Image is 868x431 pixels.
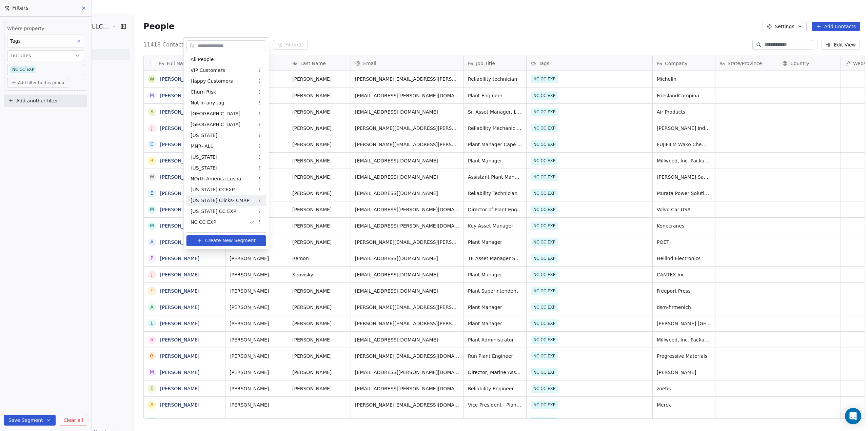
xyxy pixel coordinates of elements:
span: [US_STATE] Clicks- CMRP [191,197,250,204]
span: VIP Customers [191,67,225,74]
span: Create New Segment [205,237,256,244]
span: [US_STATE] [191,132,217,139]
button: Create New Segment [186,235,266,246]
span: NC CC EXP [191,219,216,226]
span: [US_STATE] [191,164,217,172]
div: Suggestions [186,54,266,260]
span: All People [191,56,214,63]
span: [US_STATE] [191,154,217,161]
span: Happy Customers [191,78,233,85]
span: Not In any tag [191,99,224,106]
span: [US_STATE] CCEXP [191,186,235,193]
span: [US_STATE] CC EXP [191,208,236,215]
span: NOrth America Lusha [191,175,241,182]
span: MNR- ALL [191,143,213,150]
span: [GEOGRAPHIC_DATA] [191,121,240,128]
span: Churn Risk [191,89,216,96]
span: [GEOGRAPHIC_DATA] [191,110,240,117]
span: CC EXP [US_STATE] Clicked [191,230,255,237]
